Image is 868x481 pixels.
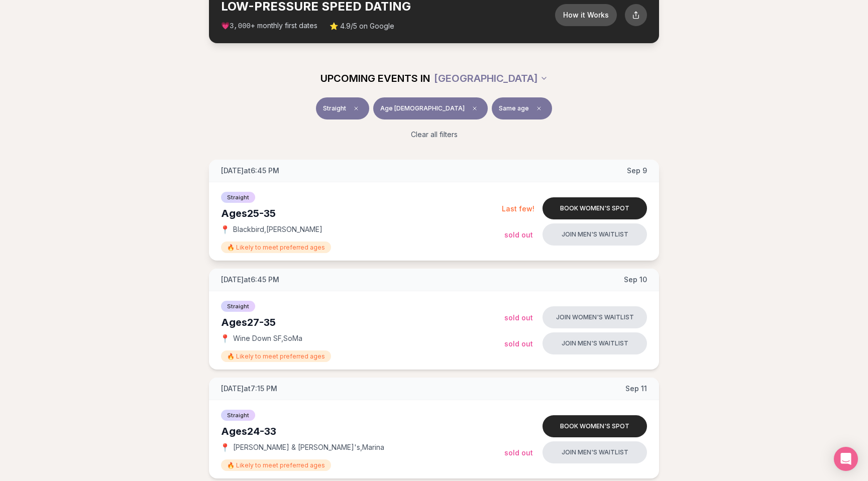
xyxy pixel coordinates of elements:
span: Straight [221,301,255,312]
button: Age [DEMOGRAPHIC_DATA]Clear age [373,97,488,119]
span: Straight [221,192,255,203]
button: Join men's waitlist [542,332,647,354]
span: Clear age [469,102,481,114]
span: Sep 10 [624,275,647,285]
span: ⭐ 4.9/5 on Google [330,21,394,31]
button: Join women's waitlist [542,306,647,328]
span: 🔥 Likely to meet preferred ages [221,459,331,471]
span: [DATE] at 6:45 PM [221,166,279,176]
span: Straight [221,410,255,421]
button: StraightClear event type filter [316,97,369,119]
span: Sold Out [504,448,533,457]
button: Book women's spot [542,415,647,437]
span: Clear event type filter [350,102,362,114]
span: 📍 [221,334,229,342]
span: Last few! [502,204,534,213]
span: Sold Out [504,313,533,322]
span: 🔥 Likely to meet preferred ages [221,350,331,362]
span: Straight [323,104,346,112]
span: Sep 11 [625,384,647,394]
span: 🔥 Likely to meet preferred ages [221,242,331,253]
span: Wine Down SF , SoMa [233,333,302,343]
button: Book women's spot [542,197,647,219]
div: Ages 27-35 [221,315,504,329]
span: [DATE] at 6:45 PM [221,275,279,285]
span: 💗 + monthly first dates [221,21,317,31]
button: How it Works [555,4,617,26]
span: [DATE] at 7:15 PM [221,384,277,394]
div: Open Intercom Messenger [834,447,858,471]
span: Clear preference [533,102,545,114]
span: 📍 [221,443,229,451]
button: Join men's waitlist [542,441,647,463]
button: [GEOGRAPHIC_DATA] [434,67,548,89]
span: Age [DEMOGRAPHIC_DATA] [380,104,465,112]
span: Same age [499,104,529,112]
span: 📍 [221,225,229,233]
span: 3,000 [230,22,251,30]
span: Sold Out [504,339,533,348]
span: Sold Out [504,230,533,239]
button: Join men's waitlist [542,223,647,246]
span: Blackbird , [PERSON_NAME] [233,224,322,234]
span: [PERSON_NAME] & [PERSON_NAME]'s , Marina [233,442,384,452]
button: Clear all filters [405,124,464,146]
div: Ages 24-33 [221,424,504,438]
span: UPCOMING EVENTS IN [320,71,430,85]
div: Ages 25-35 [221,206,502,220]
span: Sep 9 [627,166,647,176]
button: Same ageClear preference [492,97,552,119]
